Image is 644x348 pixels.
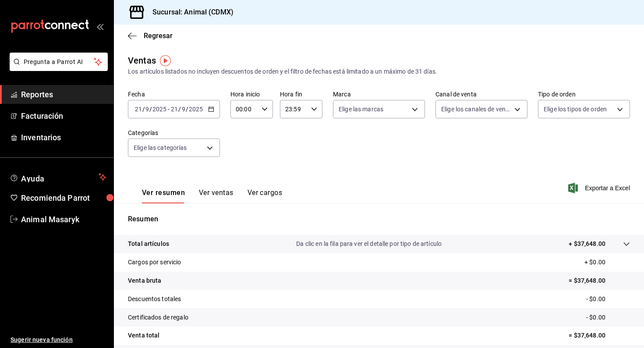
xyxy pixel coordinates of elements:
input: -- [181,106,186,113]
button: Ver resumen [142,188,185,203]
label: Hora inicio [230,91,273,97]
label: Tipo de orden [538,91,630,97]
span: Regresar [144,32,173,40]
label: Marca [333,91,425,97]
button: Ver ventas [199,188,234,203]
p: Venta total [128,331,159,340]
h3: Sucursal: Animal (CDMX) [145,7,234,18]
span: Animal Masaryk [21,213,106,225]
p: + $0.00 [584,258,630,267]
img: Tooltip marker [160,55,171,66]
label: Canal de venta [435,91,527,97]
button: Regresar [128,32,173,40]
p: Resumen [128,214,630,224]
p: = $37,648.00 [569,331,630,340]
input: -- [170,106,178,113]
label: Hora fin [280,91,322,97]
div: navigation tabs [142,188,282,203]
span: Reportes [21,89,106,100]
p: - $0.00 [586,313,630,322]
label: Categorías [128,130,220,136]
span: Elige los tipos de orden [544,105,607,114]
input: ---- [152,106,167,113]
span: Recomienda Parrot [21,192,106,204]
input: ---- [188,106,203,113]
div: Los artículos listados no incluyen descuentos de orden y el filtro de fechas está limitado a un m... [128,67,630,76]
label: Fecha [128,91,220,97]
a: Pregunta a Parrot AI [6,64,108,73]
p: - $0.00 [586,295,630,304]
span: Pregunta a Parrot AI [24,57,94,67]
button: Pregunta a Parrot AI [10,53,108,71]
p: Certificados de regalo [128,313,188,322]
p: Total artículos [128,239,169,249]
span: - [168,106,170,113]
span: Inventarios [21,131,106,143]
button: Exportar a Excel [570,183,630,193]
input: -- [134,106,142,113]
span: / [186,106,188,113]
span: Elige los canales de venta [441,105,511,114]
span: Facturación [21,110,106,122]
p: = $37,648.00 [569,276,630,285]
span: / [149,106,152,113]
span: Sugerir nueva función [11,335,106,344]
span: Elige las marcas [339,105,383,114]
span: / [178,106,181,113]
input: -- [145,106,149,113]
span: Elige las categorías [134,143,187,152]
div: Ventas [128,54,156,67]
button: open_drawer_menu [96,23,103,30]
p: + $37,648.00 [569,239,605,249]
p: Cargos por servicio [128,258,181,267]
p: Da clic en la fila para ver el detalle por tipo de artículo [296,239,442,249]
span: / [142,106,145,113]
p: Venta bruta [128,276,161,285]
button: Ver cargos [248,188,283,203]
span: Ayuda [21,172,95,182]
p: Descuentos totales [128,295,181,304]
